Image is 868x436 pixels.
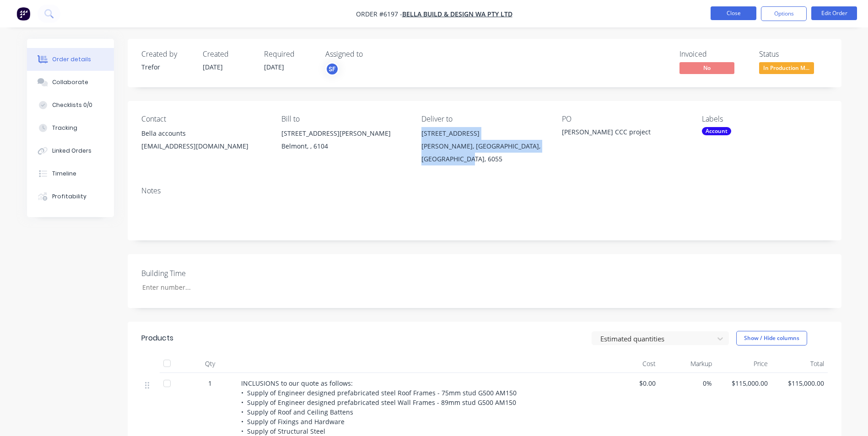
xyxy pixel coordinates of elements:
[421,115,547,123] div: Deliver to
[141,268,256,279] label: Building Time
[702,127,731,135] div: Account
[208,378,212,388] span: 1
[27,117,114,139] button: Tracking
[736,331,807,346] button: Show / Hide columns
[562,115,687,123] div: PO
[325,62,339,76] button: SF
[759,50,828,58] div: Status
[775,378,824,388] span: $115,000.00
[264,50,314,58] div: Required
[264,63,284,71] span: [DATE]
[141,186,828,195] div: Notes
[141,333,173,344] div: Products
[421,127,547,140] div: [STREET_ADDRESS]
[716,355,772,373] div: Price
[52,147,92,155] div: Linked Orders
[281,140,407,153] div: Belmont, , 6104
[27,94,114,117] button: Checklists 0/0
[52,170,76,178] div: Timeline
[183,355,237,373] div: Qty
[141,62,192,72] div: Trefor
[281,127,407,140] div: [STREET_ADDRESS][PERSON_NAME]
[719,378,768,388] span: $115,000.00
[27,162,114,185] button: Timeline
[421,140,547,165] div: [PERSON_NAME], [GEOGRAPHIC_DATA], [GEOGRAPHIC_DATA], 6055
[421,127,547,165] div: [STREET_ADDRESS][PERSON_NAME], [GEOGRAPHIC_DATA], [GEOGRAPHIC_DATA], 6055
[281,127,407,156] div: [STREET_ADDRESS][PERSON_NAME]Belmont, , 6104
[203,50,253,58] div: Created
[141,140,267,153] div: [EMAIL_ADDRESS][DOMAIN_NAME]
[16,7,30,21] img: Factory
[679,50,748,58] div: Invoiced
[679,62,734,74] span: No
[27,48,114,71] button: Order details
[663,378,712,388] span: 0%
[52,124,77,132] div: Tracking
[141,127,267,140] div: Bella accounts
[52,101,92,109] div: Checklists 0/0
[356,10,402,18] span: Order #6197 -
[711,6,756,20] button: Close
[702,115,827,123] div: Labels
[325,50,417,58] div: Assigned to
[135,281,255,294] input: Enter number...
[771,355,828,373] div: Total
[761,6,807,21] button: Options
[402,10,512,18] a: Bella Build & Design WA Pty Ltd
[811,6,857,20] button: Edit Order
[607,378,656,388] span: $0.00
[141,127,267,156] div: Bella accounts[EMAIL_ADDRESS][DOMAIN_NAME]
[27,139,114,162] button: Linked Orders
[759,62,814,74] span: In Production M...
[759,62,814,76] button: In Production M...
[659,355,716,373] div: Markup
[562,127,676,140] div: [PERSON_NAME] CCC project
[281,115,407,123] div: Bill to
[52,192,86,201] div: Profitability
[27,71,114,94] button: Collaborate
[27,185,114,208] button: Profitability
[203,63,223,71] span: [DATE]
[604,355,660,373] div: Cost
[141,50,192,58] div: Created by
[52,78,88,86] div: Collaborate
[52,55,91,64] div: Order details
[141,115,267,123] div: Contact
